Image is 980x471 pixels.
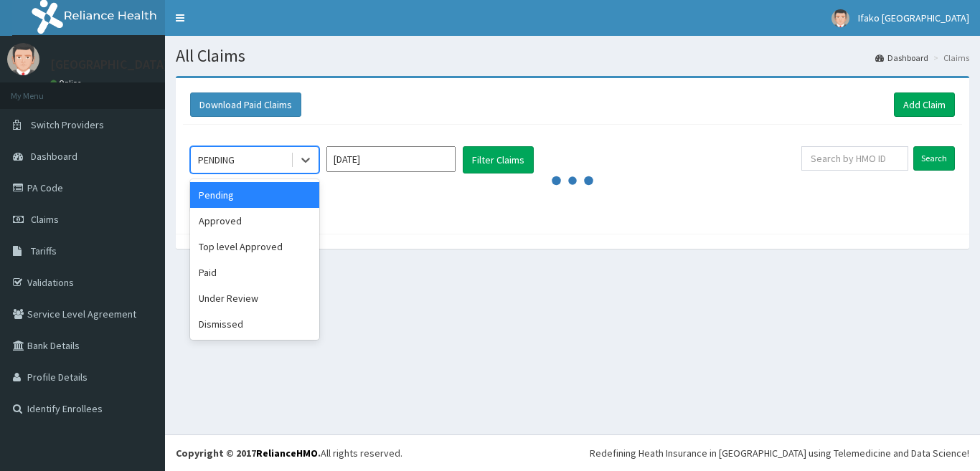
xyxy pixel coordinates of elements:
span: Claims [31,213,59,226]
span: Switch Providers [31,118,104,131]
div: Approved [190,208,319,234]
div: Under Review [190,285,319,311]
span: Ifako [GEOGRAPHIC_DATA] [858,11,969,24]
img: User Image [7,43,39,75]
button: Filter Claims [463,146,534,173]
div: Pending [190,182,319,208]
li: Claims [930,52,969,64]
span: Dashboard [31,150,77,163]
a: Dashboard [875,52,928,64]
a: RelianceHMO [256,447,318,460]
img: User Image [831,9,849,27]
div: Paid [190,260,319,285]
input: Search by HMO ID [801,146,908,171]
div: Top level Approved [190,234,319,260]
span: Tariffs [31,244,57,257]
input: Select Month and Year [326,146,456,172]
p: [GEOGRAPHIC_DATA] [50,58,169,71]
input: Search [913,146,955,171]
div: PENDING [198,153,235,167]
strong: Copyright © 2017 . [176,447,321,460]
svg: audio-loading [551,159,594,202]
footer: All rights reserved. [165,434,980,471]
a: Add Claim [894,92,955,117]
a: Online [50,78,85,88]
div: Dismissed [190,311,319,337]
button: Download Paid Claims [190,92,301,117]
div: Redefining Heath Insurance in [GEOGRAPHIC_DATA] using Telemedicine and Data Science! [590,446,969,460]
h1: All Claims [176,47,969,65]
